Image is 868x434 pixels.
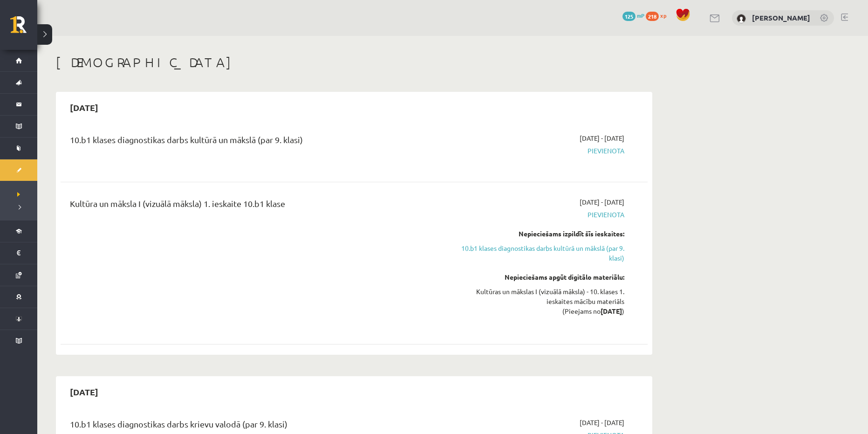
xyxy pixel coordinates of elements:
a: 218 xp [646,12,671,19]
a: [PERSON_NAME] [752,13,810,22]
span: Pievienota [449,146,624,156]
h2: [DATE] [61,96,108,118]
span: [DATE] - [DATE] [580,418,624,427]
h1: [DEMOGRAPHIC_DATA] [56,55,652,70]
span: mP [637,12,644,19]
div: Nepieciešams izpildīt šīs ieskaites: [449,229,624,239]
div: Kultūra un māksla I (vizuālā māksla) 1. ieskaite 10.b1 klase [70,197,435,214]
div: 10.b1 klases diagnostikas darbs kultūrā un mākslā (par 9. klasi) [70,133,435,151]
span: [DATE] - [DATE] [580,133,624,143]
span: 218 [646,12,659,21]
a: 125 mP [622,12,644,19]
div: Kultūras un mākslas I (vizuālā māksla) - 10. klases 1. ieskaites mācību materiāls (Pieejams no ) [449,287,624,316]
span: [DATE] - [DATE] [580,197,624,207]
div: Nepieciešams apgūt digitālo materiālu: [449,272,624,282]
strong: [DATE] [601,307,622,315]
span: Pievienota [449,210,624,220]
span: xp [660,12,666,19]
a: Rīgas 1. Tālmācības vidusskola [10,16,37,40]
span: 125 [622,12,636,21]
img: Vitālijs Čugunovs [737,14,746,23]
a: 10.b1 klases diagnostikas darbs kultūrā un mākslā (par 9. klasi) [449,243,624,263]
h2: [DATE] [61,381,108,403]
